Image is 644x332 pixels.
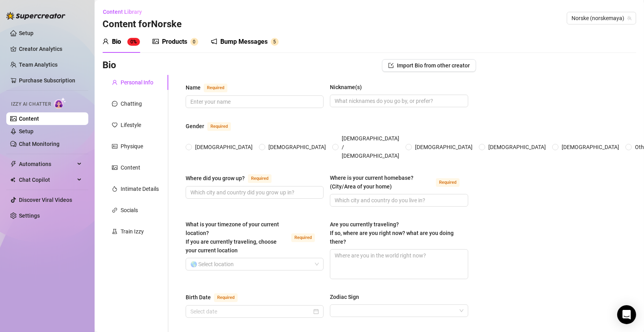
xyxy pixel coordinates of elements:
sup: 0% [127,38,140,46]
span: Required [248,174,272,183]
div: Chatting [121,99,142,108]
div: Content [121,163,140,172]
input: Name [190,97,317,106]
span: experiment [112,229,117,234]
label: Where did you grow up? [186,173,280,183]
input: Where did you grow up? [190,188,317,197]
div: Socials [121,206,138,214]
sup: 5 [271,38,279,46]
span: picture [112,165,117,170]
img: AI Chatter [54,97,66,109]
span: Automations [19,158,75,170]
label: Where is your current homebase? (City/Area of your home) [330,173,468,191]
span: Norske (norskemaya) [571,12,631,24]
span: What is your timezone of your current location? If you are currently traveling, choose your curre... [186,221,279,254]
sup: 0 [190,38,198,46]
h3: Content for Norske [102,18,182,31]
span: Required [436,178,460,187]
div: Where did you grow up? [186,174,245,183]
a: Settings [19,213,40,219]
a: Team Analytics [19,62,58,68]
span: Chat Copilot [19,173,75,186]
span: [DEMOGRAPHIC_DATA] [485,143,549,151]
div: Where is your current homebase? (City/Area of your home) [330,173,432,191]
span: Required [204,84,227,92]
span: notification [211,38,217,45]
span: [DEMOGRAPHIC_DATA] [412,143,476,151]
div: Train Izzy [121,227,144,236]
span: Required [291,233,315,242]
span: heart [112,122,117,128]
span: [DEMOGRAPHIC_DATA] [192,143,256,151]
a: Creator Analytics [19,43,82,55]
img: Chat Copilot [10,177,15,183]
div: Physique [121,142,143,151]
span: Required [207,122,231,131]
a: Setup [19,30,34,36]
h3: Bio [102,59,116,72]
label: Birth Date [186,293,246,302]
label: Name [186,83,236,92]
a: Setup [19,128,34,134]
span: Are you currently traveling? If so, where are you right now? what are you doing there? [330,221,454,245]
label: Nickname(s) [330,83,367,91]
button: Content Library [102,6,148,18]
span: picture [153,38,159,45]
div: Products [162,37,187,47]
span: Required [214,293,238,302]
span: 5 [274,39,276,45]
a: Chat Monitoring [19,141,60,147]
span: [DEMOGRAPHIC_DATA] / [DEMOGRAPHIC_DATA] [339,134,402,160]
span: user [112,80,117,85]
div: Birth Date [186,293,211,302]
span: import [388,63,394,68]
span: Izzy AI Chatter [11,101,51,108]
div: Bump Messages [220,37,268,47]
a: Purchase Subscription [19,77,75,84]
div: Bio [112,37,121,47]
span: thunderbolt [10,161,17,167]
label: Gender [186,121,240,131]
span: link [112,207,117,213]
div: Intimate Details [121,185,159,193]
img: logo-BBDzfeDw.svg [6,12,65,20]
span: Content Library [103,9,142,15]
div: Gender [186,122,204,131]
div: Name [186,83,201,92]
div: Open Intercom Messenger [617,305,636,324]
div: Nickname(s) [330,83,362,91]
label: Zodiac Sign [330,293,365,301]
span: [DEMOGRAPHIC_DATA] [558,143,622,151]
input: Birth Date [190,307,312,316]
span: fire [112,186,117,192]
div: Lifestyle [121,121,141,129]
a: Discover Viral Videos [19,197,72,203]
div: Zodiac Sign [330,293,359,301]
span: [DEMOGRAPHIC_DATA] [265,143,329,151]
input: Nickname(s) [335,97,462,105]
div: Personal Info [121,78,153,87]
a: Content [19,116,39,122]
span: message [112,101,117,106]
span: idcard [112,144,117,149]
span: user [102,38,109,45]
span: team [627,16,632,21]
button: Import Bio from other creator [382,59,476,72]
span: Import Bio from other creator [397,62,470,69]
input: Where is your current homebase? (City/Area of your home) [335,196,462,205]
